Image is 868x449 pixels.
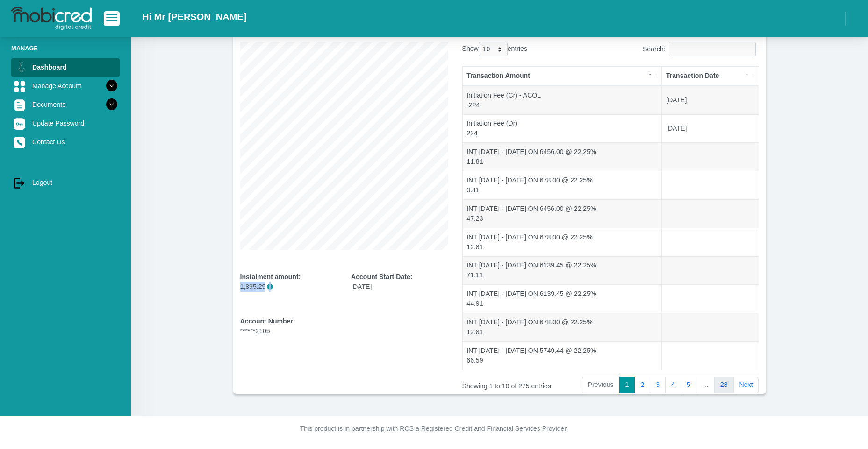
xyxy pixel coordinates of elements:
a: Update Password [11,114,120,132]
div: Showing 1 to 10 of 275 entries [462,376,578,391]
td: INT [DATE] - [DATE] ON 6456.00 @ 22.25% 47.23 [463,199,662,228]
li: Manage [11,44,120,53]
a: Dashboard [11,58,120,76]
p: 1,895.29 [240,282,337,292]
td: INT [DATE] - [DATE] ON 6139.45 @ 22.25% 44.91 [463,284,662,313]
span: i [267,284,273,290]
b: Instalment amount: [240,273,301,281]
label: Search: [643,42,759,56]
b: Account Start Date: [351,273,412,281]
img: logo-mobicred.svg [11,7,92,30]
div: [DATE] [351,272,448,292]
a: 2 [634,377,650,393]
td: INT [DATE] - [DATE] ON 678.00 @ 22.25% 12.81 [463,313,662,341]
td: [DATE] [662,114,758,143]
a: 4 [665,377,681,393]
td: INT [DATE] - [DATE] ON 6139.45 @ 22.25% 71.11 [463,256,662,285]
a: Logout [11,174,120,191]
input: Search: [669,42,756,56]
th: Transaction Amount: activate to sort column descending [463,66,662,86]
a: 28 [714,377,734,393]
p: This product is in partnership with RCS a Registered Credit and Financial Services Provider. [175,424,694,434]
a: Documents [11,96,120,113]
a: Contact Us [11,133,120,151]
a: Next [733,377,759,393]
a: Manage Account [11,77,120,95]
td: INT [DATE] - [DATE] ON 6456.00 @ 22.25% 11.81 [463,142,662,171]
h2: Hi Mr [PERSON_NAME] [142,11,246,22]
td: Initiation Fee (Cr) - ACOL -224 [463,86,662,114]
td: INT [DATE] - [DATE] ON 678.00 @ 22.25% 12.81 [463,228,662,256]
a: 1 [619,377,635,393]
th: Transaction Date: activate to sort column ascending [662,66,758,86]
label: Show entries [462,42,527,56]
b: Account Number: [240,317,295,325]
select: Showentries [479,42,508,56]
td: INT [DATE] - [DATE] ON 5749.44 @ 22.25% 66.59 [463,341,662,370]
td: Initiation Fee (Dr) 224 [463,114,662,143]
a: 5 [681,377,696,393]
a: 3 [650,377,666,393]
td: [DATE] [662,86,758,114]
td: INT [DATE] - [DATE] ON 678.00 @ 22.25% 0.41 [463,171,662,199]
